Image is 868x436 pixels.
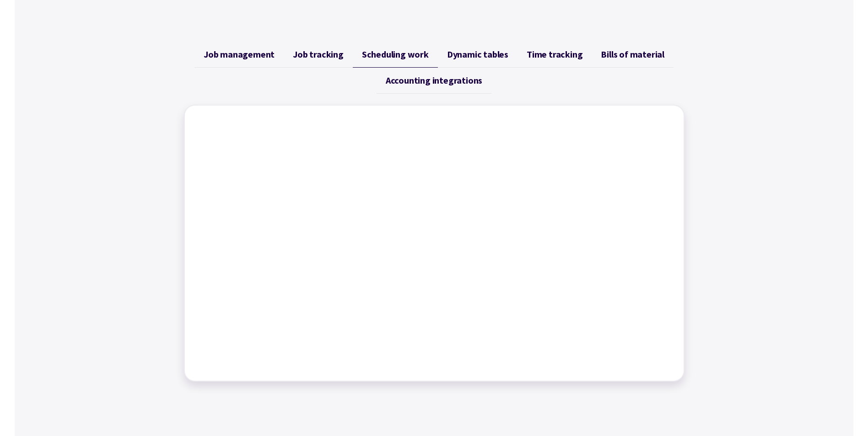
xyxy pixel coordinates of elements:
span: Scheduling work [362,49,429,60]
span: Accounting integrations [386,75,482,86]
span: Job tracking [293,49,344,60]
iframe: Chat Widget [716,337,868,436]
iframe: Factory - Scheduling work and events using Planner [194,115,674,372]
span: Job management [204,49,275,60]
span: Bills of material [601,49,664,60]
span: Time tracking [527,49,582,60]
span: Dynamic tables [447,49,508,60]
